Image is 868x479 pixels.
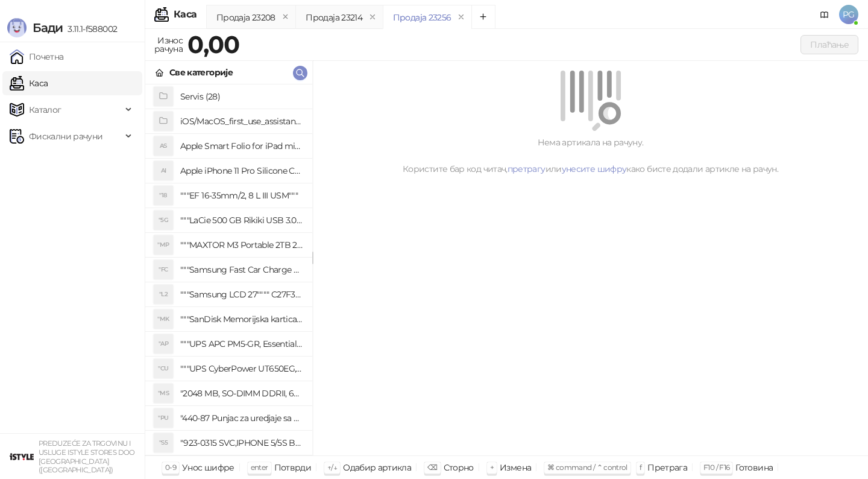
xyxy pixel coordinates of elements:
span: PG [839,5,858,24]
h4: """Samsung Fast Car Charge Adapter, brzi auto punja_, boja crna""" [180,260,303,279]
span: Фискални рачуни [29,124,102,148]
div: Одабир артикла [343,460,411,475]
div: "MS [154,384,173,403]
div: Све категорије [169,66,233,79]
div: Сторно [444,460,474,475]
div: AS [154,136,173,156]
span: + [490,463,494,472]
div: grid [145,84,312,455]
div: Претрага [647,460,687,475]
h4: """MAXTOR M3 Portable 2TB 2.5"""" crni eksterni hard disk HX-M201TCB/GM""" [180,235,303,255]
button: Add tab [471,5,495,29]
div: "FC [154,260,173,279]
h4: Servis (28) [180,87,303,106]
h4: """Samsung LCD 27"""" C27F390FHUXEN""" [180,285,303,304]
span: Бади [33,21,63,35]
h4: "2048 MB, SO-DIMM DDRII, 667 MHz, Napajanje 1,8 0,1 V, Latencija CL5" [180,384,303,403]
h4: Apple iPhone 11 Pro Silicone Case - Black [180,161,303,180]
a: Документација [815,5,834,24]
div: "S5 [154,433,173,452]
strong: 0,00 [187,30,239,59]
img: Logo [7,18,27,37]
div: Нема артикала на рачуну. Користите бар код читач, или како бисте додали артикле на рачун. [327,136,854,176]
div: "MP [154,235,173,255]
div: "PU [154,408,173,428]
div: "MK [154,309,173,329]
h4: """UPS CyberPower UT650EG, 650VA/360W , line-int., s_uko, desktop""" [180,359,303,378]
div: Готовина [735,460,773,475]
span: f [640,463,641,472]
div: Каса [174,10,197,19]
h4: "923-0315 SVC,IPHONE 5/5S BATTERY REMOVAL TRAY Držač za iPhone sa kojim se otvara display [180,433,303,452]
div: Продаја 23208 [216,11,275,24]
span: enter [251,463,268,472]
div: Продаја 23214 [306,11,362,24]
h4: """UPS APC PM5-GR, Essential Surge Arrest,5 utic_nica""" [180,334,303,354]
h4: """SanDisk Memorijska kartica 256GB microSDXC sa SD adapterom SDSQXA1-256G-GN6MA - Extreme PLUS, ... [180,309,303,329]
h4: "440-87 Punjac za uredjaje sa micro USB portom 4/1, Stand." [180,408,303,428]
a: унесите шифру [562,163,627,174]
span: ⌫ [427,463,437,472]
span: 3.11.1-f588002 [63,24,117,34]
a: Почетна [10,45,64,69]
button: remove [365,12,380,22]
div: Износ рачуна [152,33,185,57]
div: "18 [154,186,173,205]
div: "5G [154,211,173,230]
img: 64x64-companyLogo-77b92cf4-9946-4f36-9751-bf7bb5fd2c7d.png [10,445,34,469]
h4: Apple Smart Folio for iPad mini (A17 Pro) - Sage [180,136,303,156]
span: F10 / F16 [703,463,729,472]
div: AI [154,161,173,180]
div: Потврди [274,460,312,475]
a: Каса [10,71,48,95]
span: ⌘ command / ⌃ control [547,463,627,472]
div: Продаја 23256 [393,11,451,24]
span: 0-9 [165,463,176,472]
h4: """EF 16-35mm/2, 8 L III USM""" [180,186,303,205]
button: remove [453,12,469,22]
div: Измена [500,460,531,475]
button: remove [278,12,294,22]
span: Каталог [29,98,61,122]
a: претрагу [508,163,546,174]
div: "CU [154,359,173,378]
button: Плаћање [800,35,858,54]
span: ↑/↓ [327,463,337,472]
small: PREDUZEĆE ZA TRGOVINU I USLUGE ISTYLE STORES DOO [GEOGRAPHIC_DATA] ([GEOGRAPHIC_DATA]) [39,439,135,474]
div: "AP [154,334,173,354]
div: Унос шифре [182,460,234,475]
div: "L2 [154,285,173,304]
h4: """LaCie 500 GB Rikiki USB 3.0 / Ultra Compact & Resistant aluminum / USB 3.0 / 2.5""""""" [180,211,303,230]
h4: iOS/MacOS_first_use_assistance (4) [180,112,303,131]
